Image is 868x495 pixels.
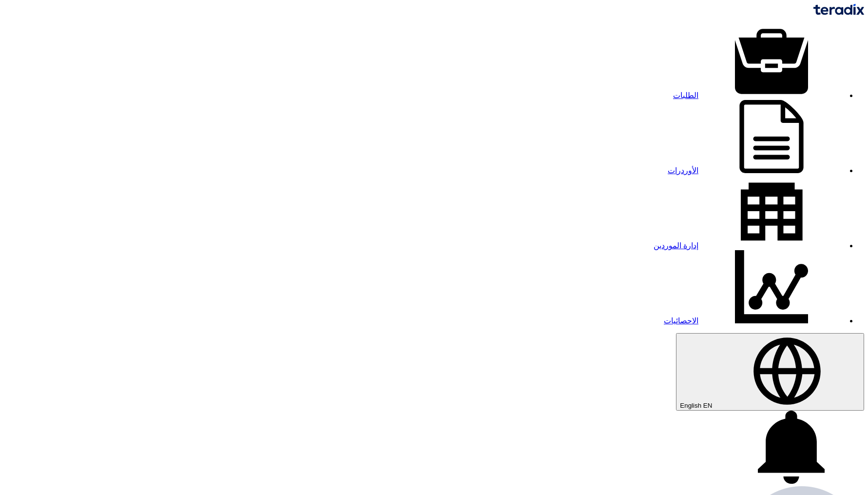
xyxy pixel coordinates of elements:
[673,91,845,99] a: الطلبات
[664,317,845,325] a: الاحصائيات
[676,333,864,411] button: English EN
[680,402,701,409] span: English
[654,241,845,250] a: إدارة الموردين
[813,4,864,15] img: Teradix logo
[668,166,845,175] a: الأوردرات
[703,402,713,409] span: EN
